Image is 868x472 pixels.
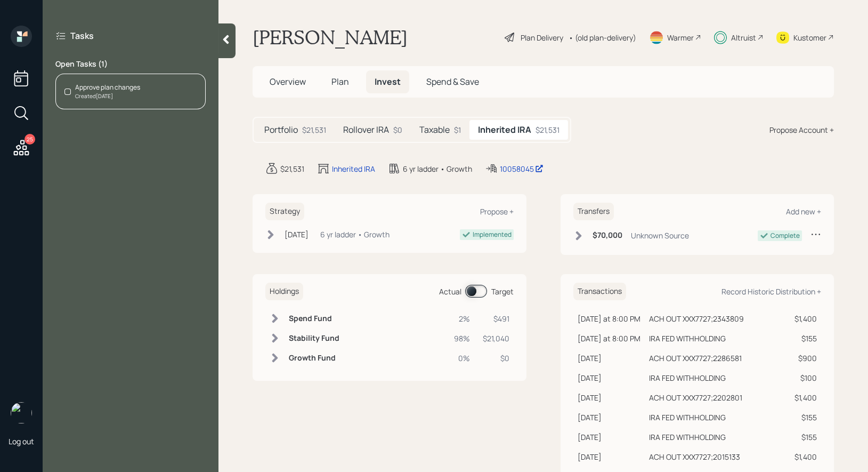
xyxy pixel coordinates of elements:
div: [DATE] [578,372,640,383]
div: $1,400 [789,313,817,324]
div: IRA FED WITHHOLDING [649,372,726,383]
img: treva-nostdahl-headshot.png [11,402,32,423]
div: [DATE] at 8:00 PM [578,313,640,324]
h6: Transactions [573,283,626,300]
div: Add new + [786,206,821,217]
div: Record Historic Distribution + [721,286,821,297]
div: IRA FED WITHHOLDING [649,412,726,423]
div: Unknown Source [631,230,689,241]
div: Plan Delivery [521,32,563,43]
h1: [PERSON_NAME] [253,26,408,49]
div: Target [491,286,514,297]
div: 2% [454,313,470,324]
div: [DATE] [578,392,640,403]
label: Tasks [70,30,94,42]
div: 98% [454,333,470,344]
div: $155 [789,333,817,344]
div: $21,531 [302,124,326,135]
div: Propose Account + [769,124,834,135]
h5: Rollover IRA [343,125,389,135]
div: [DATE] at 8:00 PM [578,333,640,344]
div: Inherited IRA [332,163,375,174]
div: Implemented [473,230,512,239]
h5: Portfolio [264,125,298,135]
div: Warmer [667,32,694,43]
div: Kustomer [793,32,826,43]
div: Complete [770,231,800,241]
div: $155 [789,431,817,443]
span: Invest [375,76,401,87]
span: Plan [331,76,349,87]
div: $100 [789,372,817,383]
h6: Holdings [265,283,303,300]
div: [DATE] [578,412,640,423]
h5: Taxable [419,125,450,135]
div: 6 yr ladder • Growth [320,229,390,240]
div: Propose + [480,206,514,217]
div: ACH OUT XXX7727;2202801 [649,392,742,403]
h6: Strategy [265,203,304,220]
div: 0% [454,353,470,364]
div: ACH OUT XXX7727;2286581 [649,353,742,364]
div: ACH OUT XXX7727;2343809 [649,313,744,324]
span: Overview [270,76,306,87]
div: [DATE] [578,451,640,462]
h6: Transfers [573,203,614,220]
div: Altruist [731,32,756,43]
div: Log out [9,436,34,446]
div: $900 [789,353,817,364]
div: Approve plan changes [75,83,140,92]
div: $1,400 [789,392,817,403]
div: [DATE] [285,229,309,240]
div: $491 [483,313,509,324]
h5: Inherited IRA [478,125,531,135]
span: Spend & Save [426,76,479,87]
div: IRA FED WITHHOLDING [649,333,726,344]
h6: Spend Fund [289,314,339,323]
div: 6 yr ladder • Growth [403,163,472,174]
div: 25 [25,134,35,145]
h6: Growth Fund [289,354,339,363]
div: ACH OUT XXX7727;2015133 [649,451,740,462]
div: [DATE] [578,353,640,364]
div: $1,400 [789,451,817,462]
div: $0 [393,124,402,135]
div: • (old plan-delivery) [569,32,636,43]
div: [DATE] [578,431,640,443]
div: $1 [454,124,461,135]
div: $21,531 [536,124,559,135]
div: $21,531 [280,163,304,174]
div: IRA FED WITHHOLDING [649,431,726,443]
div: Actual [439,286,461,297]
label: Open Tasks ( 1 ) [55,59,206,69]
div: Created [DATE] [75,92,140,100]
div: $21,040 [483,333,509,344]
h6: $70,000 [593,231,622,240]
div: $155 [789,412,817,423]
h6: Stability Fund [289,334,339,343]
div: $0 [483,353,509,364]
div: 10058045 [500,163,543,174]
